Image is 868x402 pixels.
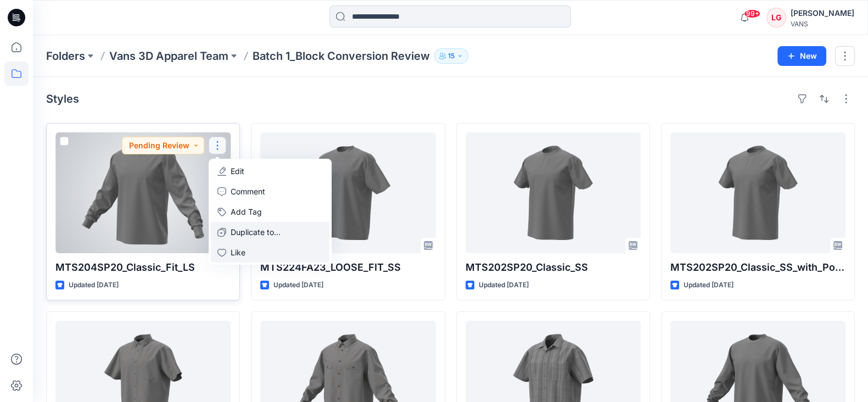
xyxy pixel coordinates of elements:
[55,260,231,275] p: MTS204SP20_Classic_Fit_LS
[466,260,641,275] p: MTS202SP20_Classic_SS
[69,280,119,291] p: Updated [DATE]
[766,8,786,27] div: LG
[434,48,468,64] button: 15
[231,226,281,238] p: Duplicate to...
[273,280,323,291] p: Updated [DATE]
[46,92,79,105] h4: Styles
[777,46,826,66] button: New
[211,161,329,181] a: Edit
[260,260,435,275] p: MTS224FA23_LOOSE_FIT_SS
[253,48,430,64] p: Batch 1_Block Conversion Review
[231,247,245,258] p: Like
[479,280,529,291] p: Updated [DATE]
[744,9,760,18] span: 99+
[684,280,733,291] p: Updated [DATE]
[231,186,265,197] p: Comment
[670,132,845,253] a: MTS202SP20_Classic_SS_with_Pocket
[46,48,85,64] a: Folders
[260,132,435,253] a: MTS224FA23_LOOSE_FIT_SS
[670,260,845,275] p: MTS202SP20_Classic_SS_with_Pocket
[231,165,244,177] p: Edit
[211,202,329,222] button: Add Tag
[466,132,641,253] a: MTS202SP20_Classic_SS
[55,132,231,253] a: MTS204SP20_Classic_Fit_LS
[109,48,228,64] a: Vans 3D Apparel Team
[791,7,854,20] div: [PERSON_NAME]
[448,50,455,62] p: 15
[791,20,854,28] div: VANS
